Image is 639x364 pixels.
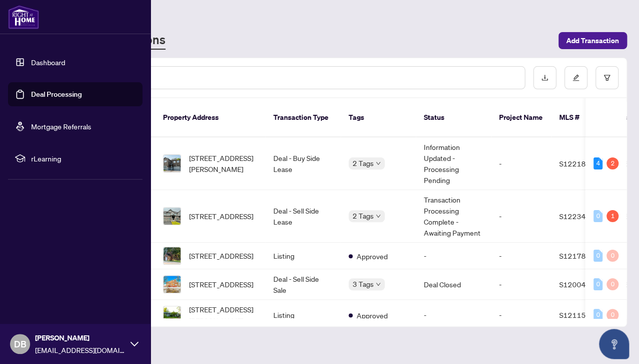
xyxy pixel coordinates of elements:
[164,276,181,293] img: thumbnail-img
[357,251,388,262] span: Approved
[566,33,619,49] span: Add Transaction
[416,300,491,330] td: -
[558,32,627,49] button: Add Transaction
[31,58,65,67] a: Dashboard
[559,251,599,260] span: S12178469
[265,269,341,300] td: Deal - Sell Side Sale
[593,250,602,262] div: 0
[416,137,491,190] td: Information Updated - Processing Pending
[189,304,257,326] span: [STREET_ADDRESS][PERSON_NAME]
[491,190,551,243] td: -
[31,122,91,131] a: Mortgage Referrals
[189,279,253,290] span: [STREET_ADDRESS]
[559,212,599,221] span: S12234979
[189,152,257,174] span: [STREET_ADDRESS][PERSON_NAME]
[551,98,611,137] th: MLS #
[353,157,374,169] span: 2 Tags
[155,98,265,137] th: Property Address
[491,243,551,269] td: -
[593,278,602,290] div: 0
[416,243,491,269] td: -
[593,210,602,222] div: 0
[353,278,374,290] span: 3 Tags
[8,5,39,29] img: logo
[595,66,618,89] button: filter
[533,66,556,89] button: download
[559,280,599,289] span: S12004048
[559,159,599,168] span: S12218580
[265,137,341,190] td: Deal - Buy Side Lease
[416,98,491,137] th: Status
[376,214,381,219] span: down
[606,309,618,321] div: 0
[353,210,374,222] span: 2 Tags
[14,337,27,351] span: DB
[491,98,551,137] th: Project Name
[599,329,629,359] button: Open asap
[189,250,253,261] span: [STREET_ADDRESS]
[491,137,551,190] td: -
[265,190,341,243] td: Deal - Sell Side Lease
[606,250,618,262] div: 0
[593,157,602,169] div: 4
[606,210,618,222] div: 1
[593,309,602,321] div: 0
[164,155,181,172] img: thumbnail-img
[164,306,181,323] img: thumbnail-img
[265,98,341,137] th: Transaction Type
[31,153,135,164] span: rLearning
[491,269,551,300] td: -
[164,208,181,225] img: thumbnail-img
[416,190,491,243] td: Transaction Processing Complete - Awaiting Payment
[606,278,618,290] div: 0
[265,243,341,269] td: Listing
[31,90,82,99] a: Deal Processing
[376,161,381,166] span: down
[341,98,416,137] th: Tags
[491,300,551,330] td: -
[35,332,125,343] span: [PERSON_NAME]
[541,74,548,81] span: download
[189,211,253,222] span: [STREET_ADDRESS]
[564,66,587,89] button: edit
[357,310,388,321] span: Approved
[559,310,599,319] span: S12115426
[572,74,579,81] span: edit
[35,344,125,355] span: [EMAIL_ADDRESS][DOMAIN_NAME]
[376,282,381,287] span: down
[603,74,610,81] span: filter
[606,157,618,169] div: 2
[416,269,491,300] td: Deal Closed
[265,300,341,330] td: Listing
[164,247,181,264] img: thumbnail-img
